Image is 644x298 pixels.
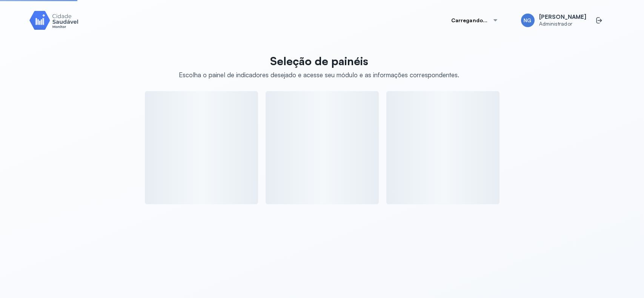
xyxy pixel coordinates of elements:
[179,71,459,79] div: Escolha o painel de indicadores desejado e acesse seu módulo e as informações correspondentes.
[524,17,531,24] span: NG
[539,14,586,21] span: [PERSON_NAME]
[442,13,507,28] button: Carregando...
[539,21,586,27] span: Administrador
[179,54,459,68] p: Seleção de painéis
[29,9,78,31] img: Logotipo do produto Monitor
